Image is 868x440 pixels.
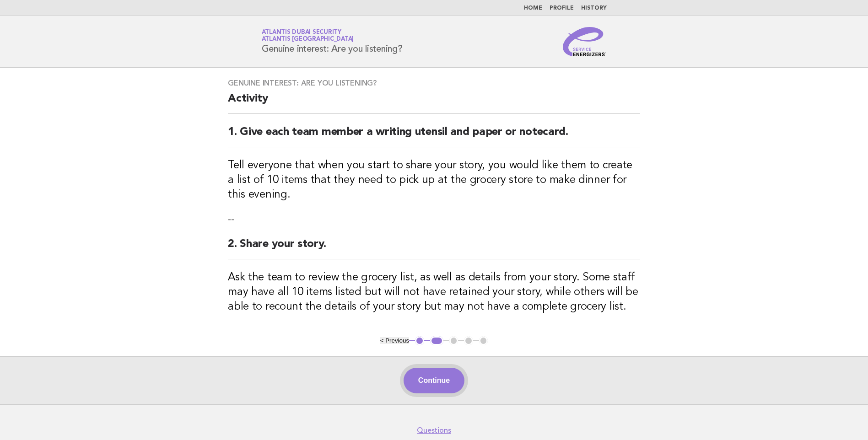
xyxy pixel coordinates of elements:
a: Home [524,5,542,11]
h1: Genuine interest: Are you listening? [262,30,403,54]
h2: 2. Share your story. [228,237,640,259]
span: Atlantis [GEOGRAPHIC_DATA] [262,37,354,43]
a: Atlantis Dubai SecurityAtlantis [GEOGRAPHIC_DATA] [262,29,354,42]
p: -- [228,213,640,226]
button: Continue [404,368,464,393]
h3: Genuine interest: Are you listening? [228,79,640,88]
a: Questions [417,426,451,435]
button: 1 [415,336,424,345]
h2: Activity [228,91,640,114]
h3: Tell everyone that when you start to share your story, you would like them to create a list of 10... [228,158,640,202]
img: Service Energizers [563,27,607,56]
button: 2 [430,336,443,345]
a: History [581,5,607,11]
a: Profile [550,5,574,11]
button: < Previous [380,337,409,344]
h3: Ask the team to review the grocery list, as well as details from your story. Some staff may have ... [228,270,640,314]
h2: 1. Give each team member a writing utensil and paper or notecard. [228,125,640,147]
